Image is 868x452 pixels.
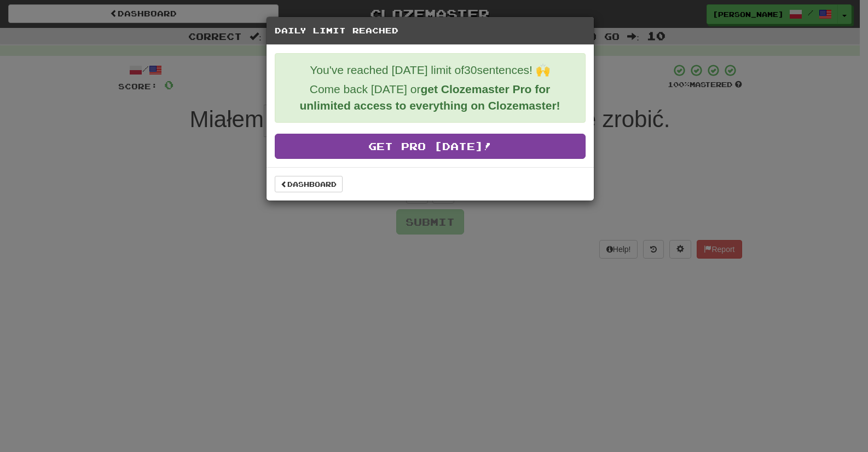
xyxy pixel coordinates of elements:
[275,176,343,192] a: Dashboard
[275,25,586,36] h5: Daily Limit Reached
[275,134,586,159] a: Get Pro [DATE]!
[283,81,577,114] p: Come back [DATE] or
[299,83,560,112] strong: get Clozemaster Pro for unlimited access to everything on Clozemaster!
[283,62,577,78] p: You've reached [DATE] limit of 30 sentences! 🙌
